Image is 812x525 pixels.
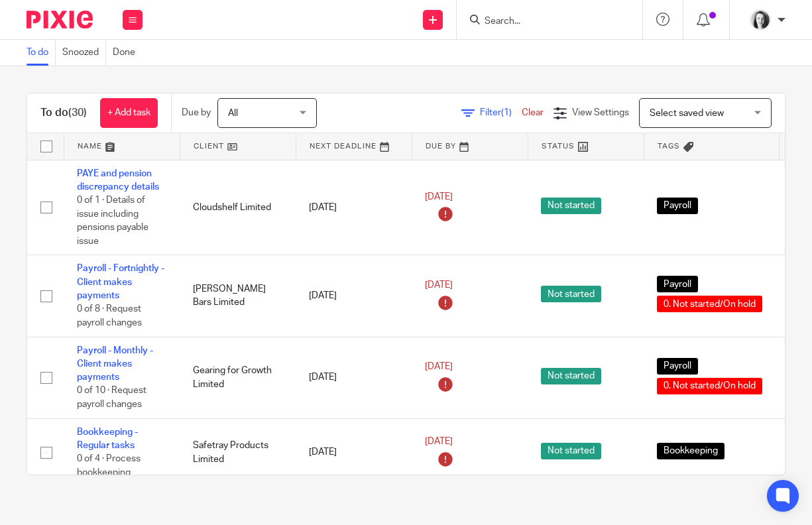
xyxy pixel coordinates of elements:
span: [DATE] [425,280,453,290]
span: Select saved view [650,109,724,118]
h1: To do [40,106,87,120]
a: Bookkeeping - Regular tasks [77,428,138,450]
span: 0 of 10 · Request payroll changes [77,386,146,410]
span: All [228,109,238,118]
td: [DATE] [296,255,412,337]
img: Pixie [27,11,93,29]
span: Filter [480,108,522,117]
td: Cloudshelf Limited [180,160,296,255]
span: 0. Not started/On hold [657,378,762,394]
td: [DATE] [296,337,412,418]
span: Not started [541,198,601,214]
p: Due by [182,106,211,119]
td: Gearing for Growth Limited [180,337,296,418]
a: Clear [522,108,544,117]
span: 0 of 8 · Request payroll changes [77,305,142,328]
td: [PERSON_NAME] Bars Limited [180,255,296,337]
td: [DATE] [296,160,412,255]
span: Tags [658,143,680,150]
span: Not started [541,443,601,459]
span: (30) [68,107,87,118]
span: View Settings [572,108,629,117]
span: Not started [541,368,601,384]
span: 0. Not started/On hold [657,296,762,312]
td: Safetray Products Limited [180,418,296,487]
a: Payroll - Fortnightly - Client makes payments [77,264,164,300]
a: Payroll - Monthly - Client makes payments [77,346,153,382]
a: Snoozed [62,40,106,66]
span: Payroll [657,358,698,375]
a: PAYE and pension discrepancy details [77,169,159,192]
a: + Add task [100,98,158,128]
td: [DATE] [296,418,412,487]
span: Payroll [657,276,698,292]
span: 0 of 1 · Details of issue including pensions payable issue [77,196,148,246]
span: Payroll [657,198,698,214]
span: [DATE] [425,192,453,202]
span: Bookkeeping [657,443,725,459]
span: [DATE] [425,363,453,372]
span: Not started [541,286,601,302]
span: 0 of 4 · Process bookkeeping [77,455,141,478]
span: (1) [501,108,512,117]
span: [DATE] [425,437,453,446]
input: Search [483,16,603,28]
a: Done [113,40,142,66]
img: T1JH8BBNX-UMG48CW64-d2649b4fbe26-512.png [750,9,771,30]
a: To do [27,40,56,66]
